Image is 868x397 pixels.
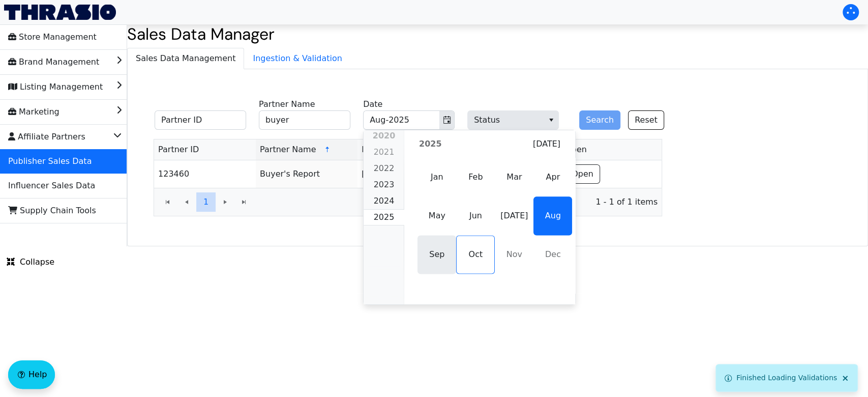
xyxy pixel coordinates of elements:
[8,203,96,219] span: Supply Chain Tools
[495,158,533,196] span: Mar
[28,368,47,381] span: Help
[456,158,495,196] span: Feb
[8,79,103,95] span: Listing Management
[373,131,396,140] span: 2020
[533,196,572,235] span: Aug
[572,168,593,180] span: Open
[439,111,454,129] button: Toggle calendar
[456,235,495,274] td: 2025 Oct
[533,138,560,150] span: [DATE]
[533,158,572,196] span: Apr
[526,134,567,154] button: [DATE]
[245,48,350,69] span: Ingestion & Validation
[8,54,99,70] span: Brand Management
[495,196,533,235] span: [DATE]
[256,160,357,188] td: Buyer's Report
[417,235,456,274] td: 2025 Sep
[374,147,395,157] span: 2021
[203,196,208,208] span: 1
[456,196,495,235] span: Jun
[467,110,559,130] span: Status
[544,111,558,129] button: select
[128,48,244,69] span: Sales Data Management
[374,163,395,173] span: 2022
[357,160,459,188] td: [DATE]
[533,196,572,235] td: 2025 Aug
[8,29,97,45] span: Store Management
[533,158,572,196] td: 2025 Apr
[154,188,662,216] div: Page 1 of 1
[8,178,95,194] span: Influencer Sales Data
[362,144,413,156] span: Invoice Date
[8,129,85,145] span: Affiliate Partners
[456,158,495,196] td: 2025 Feb
[374,212,395,222] span: 2025
[736,374,837,382] span: Finished Loading Validations
[841,374,849,382] span: Close
[374,180,395,189] span: 2023
[260,144,316,156] span: Partner Name
[565,144,587,156] span: Open
[495,196,533,235] td: 2025 Jul
[417,158,456,196] td: 2025 Jan
[8,360,55,389] button: Help floatingactionbutton
[456,196,495,235] td: 2025 Jun
[363,98,382,110] label: Date
[565,164,600,184] button: Open
[262,196,657,208] span: 1 - 1 of 1 items
[364,111,439,129] input: Aug-2025
[417,158,456,196] span: Jan
[417,196,456,235] td: 2025 May
[158,144,199,156] span: Partner ID
[7,256,54,268] span: Collapse
[127,24,868,44] h2: Sales Data Manager
[259,98,315,110] label: Partner Name
[8,153,92,169] span: Publisher Sales Data
[456,235,495,274] span: Oct
[495,158,533,196] td: 2025 Mar
[154,160,256,188] td: 123460
[417,235,456,274] span: Sep
[628,110,664,130] button: Reset
[196,192,216,212] button: Page 1
[8,104,59,120] span: Marketing
[4,5,116,20] img: Thrasio Logo
[417,196,456,235] span: May
[374,196,395,206] span: 2024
